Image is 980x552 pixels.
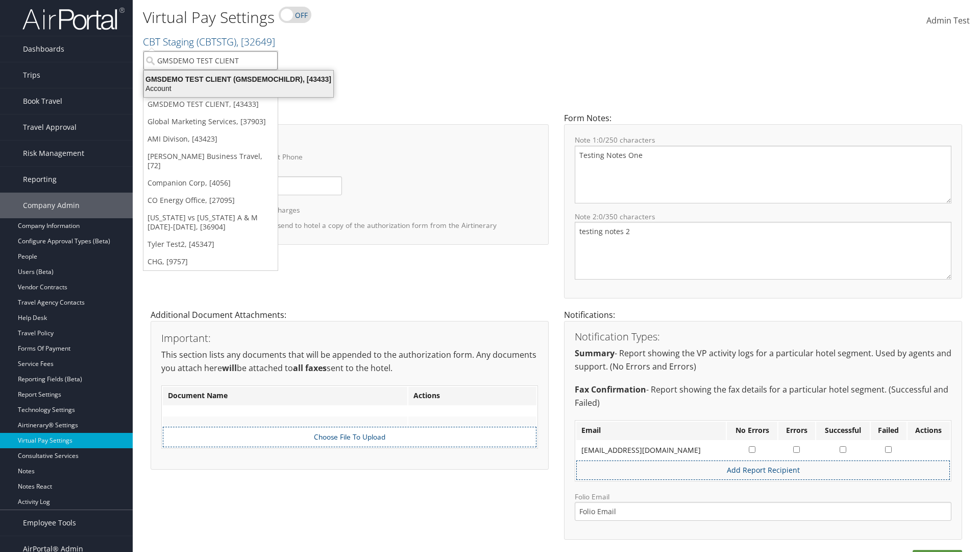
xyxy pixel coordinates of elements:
[575,347,951,373] p: - Report showing the VP activity logs for a particular hotel segment. Used by agents and support....
[575,332,951,342] h3: Notification Types:
[599,135,603,145] span: 0
[143,35,275,49] a: CBT Staging
[575,146,951,203] textarea: Testing Notes One
[138,75,339,84] div: GMSDEMO TEST CLIENT (GMSDEMOCHILDR), [43433]
[23,510,76,536] span: Employee Tools
[575,502,951,521] input: Folio Email
[575,212,951,222] label: Note 2: /350 characters
[138,84,339,93] div: Account
[575,348,615,359] strong: Summary
[168,432,531,442] label: Choose File To Upload
[575,383,951,409] p: - Report showing the fax details for a particular hotel segment. (Successful and Failed)
[163,387,407,405] th: Document Name
[727,422,777,440] th: No Errors
[143,148,278,174] a: [PERSON_NAME] Business Travel, [72]
[143,7,694,28] h1: Virtual Pay Settings
[556,112,970,309] div: Form Notes:
[778,422,815,440] th: Errors
[23,62,40,88] span: Trips
[908,422,950,440] th: Actions
[575,222,951,280] textarea: testing notes 2
[293,362,327,374] strong: all faxes
[143,51,278,70] input: Search Accounts
[236,35,275,49] span: , [ 32649 ]
[22,7,125,31] img: airportal-logo.png
[816,422,870,440] th: Successful
[575,492,951,521] label: Folio Email
[727,465,800,475] a: Add Report Recipient
[575,384,646,395] strong: Fax Confirmation
[926,15,970,26] span: Admin Test
[23,167,57,192] span: Reporting
[871,422,906,440] th: Failed
[23,114,77,140] span: Travel Approval
[143,130,278,148] a: AMI Divison, [43423]
[143,253,278,270] a: CHG, [9757]
[408,387,536,405] th: Actions
[143,236,278,253] a: Tyler Test2, [45347]
[576,441,726,459] td: [EMAIL_ADDRESS][DOMAIN_NAME]
[599,212,603,221] span: 0
[161,333,538,343] h3: Important:
[222,362,237,374] strong: will
[143,192,278,209] a: CO Energy Office, [27095]
[23,36,64,62] span: Dashboards
[143,112,556,255] div: General Settings:
[188,216,497,235] label: Authorize traveler to fax/resend to hotel a copy of the authorization form from the Airtinerary
[143,309,556,480] div: Additional Document Attachments:
[197,35,236,49] span: ( CBTSTG )
[23,141,84,166] span: Risk Management
[161,349,538,375] p: This section lists any documents that will be appended to the authorization form. Any documents y...
[556,309,970,550] div: Notifications:
[143,209,278,236] a: [US_STATE] vs [US_STATE] A & M [DATE]-[DATE], [36904]
[23,193,80,218] span: Company Admin
[575,135,951,145] label: Note 1: /250 characters
[23,88,62,114] span: Book Travel
[926,5,970,37] a: Admin Test
[143,96,278,113] a: GMSDEMO TEST CLIENT, [43433]
[143,113,278,130] a: Global Marketing Services, [37903]
[576,422,726,440] th: Email
[143,174,278,192] a: Companion Corp, [4056]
